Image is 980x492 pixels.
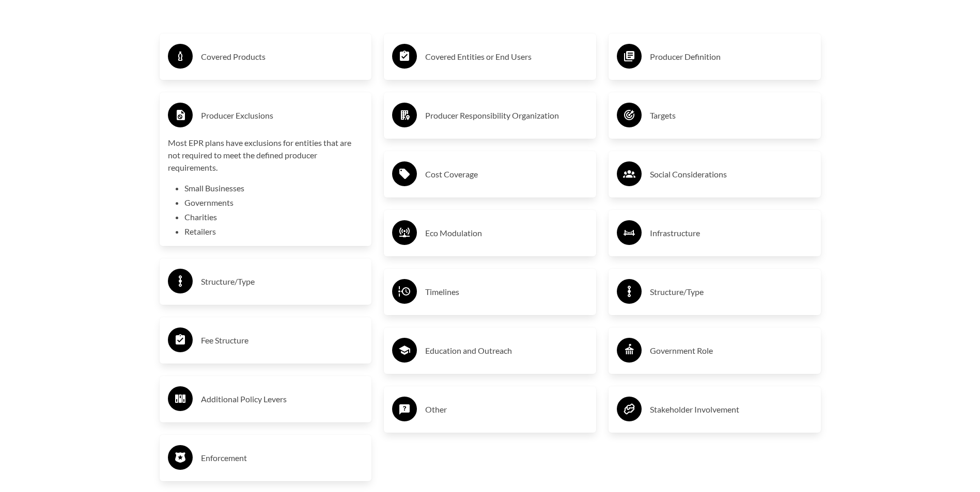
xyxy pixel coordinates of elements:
li: Charities [184,211,364,223]
h3: Producer Exclusions [201,107,364,124]
h3: Producer Responsibility Organization [425,107,588,124]
li: Retailers [184,225,364,238]
h3: Stakeholder Involvement [650,401,813,418]
li: Small Businesses [184,182,364,194]
h3: Other [425,401,588,418]
h3: Additional Policy Levers [201,391,364,407]
li: Governments [184,196,364,209]
h3: Producer Definition [650,48,813,65]
h3: Enforcement [201,450,364,466]
h3: Social Considerations [650,166,813,183]
h3: Fee Structure [201,332,364,349]
h3: Targets [650,107,813,124]
h3: Structure/Type [201,273,364,290]
h3: Infrastructure [650,225,813,241]
p: Most EPR plans have exclusions for entities that are not required to meet the defined producer re... [168,137,364,174]
h3: Eco Modulation [425,225,588,241]
h3: Structure/Type [650,284,813,300]
h3: Cost Coverage [425,166,588,183]
h3: Timelines [425,284,588,300]
h3: Covered Entities or End Users [425,48,588,65]
h3: Government Role [650,342,813,359]
h3: Covered Products [201,48,364,65]
h3: Education and Outreach [425,342,588,359]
